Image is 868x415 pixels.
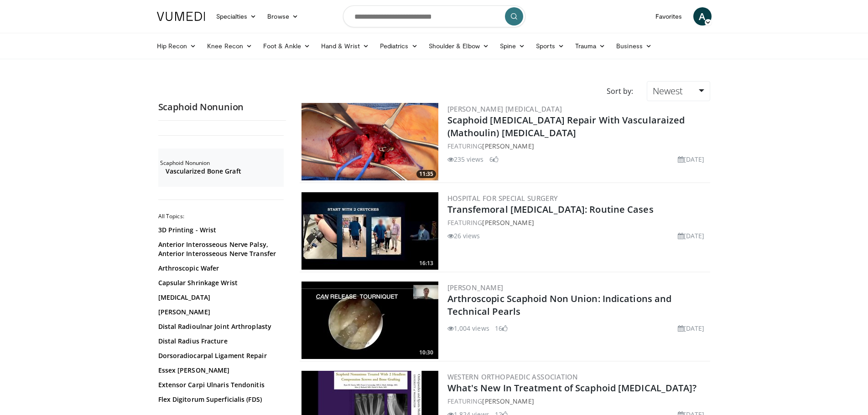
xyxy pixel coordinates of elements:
a: Browse [262,7,304,26]
a: 11:35 [301,103,438,180]
a: 10:30 [301,282,438,359]
a: Hospital for Special Surgery [447,194,558,203]
div: FEATURING [447,396,708,406]
div: Sort by: [600,81,640,101]
a: Spine [494,37,530,55]
a: Favorites [650,7,688,26]
img: 200505a6-07c1-4328-984f-f29f0448ea4a.300x170_q85_crop-smart_upscale.jpg [301,192,438,270]
a: [PERSON_NAME] [MEDICAL_DATA] [447,104,562,113]
div: FEATURING [447,218,708,227]
a: Specialties [211,7,262,26]
a: Arthroscopic Wafer [158,264,281,273]
a: Trauma [570,37,611,55]
img: 00208cd3-f601-4154-94e5-f10a2e28a0d3.300x170_q85_crop-smart_upscale.jpg [301,282,438,359]
li: [DATE] [678,231,705,241]
a: Newest [647,81,710,101]
h2: Scaphoid Nonunion [160,159,284,167]
div: FEATURING [447,141,708,151]
li: 235 views [447,154,484,164]
a: [PERSON_NAME] [482,218,534,227]
a: Foot & Ankle [258,37,316,55]
span: 10:30 [416,348,436,357]
a: Distal Radioulnar Joint Arthroplasty [158,322,281,331]
h2: Scaphoid Nonunion [158,101,286,113]
li: 26 views [447,231,480,241]
a: Capsular Shrinkage Wrist [158,278,281,287]
a: Western Orthopaedic Association [447,372,578,381]
a: Anterior Interosseous Nerve Palsy, Anterior Interosseous Nerve Transfer [158,240,281,258]
li: [DATE] [678,323,705,333]
a: Knee Recon [202,37,258,55]
input: Search topics, interventions [343,5,525,27]
h2: All Topics: [158,213,284,220]
a: 3D Printing - Wrist [158,225,281,235]
li: 6 [489,154,499,164]
a: Scaphoid [MEDICAL_DATA] Repair With Vascularaized (Mathoulin) [MEDICAL_DATA] [447,114,685,139]
a: Dorsoradiocarpal Ligament Repair [158,351,281,360]
a: 16:13 [301,192,438,270]
a: Distal Radius Fracture [158,337,281,346]
a: Flex Digitorum Superficialis (FDS) [158,395,281,404]
a: Hip Recon [151,37,202,55]
a: [MEDICAL_DATA] [158,293,281,302]
a: Vascularized Bone Graft [166,167,281,176]
a: What's New In Treatment of Scaphoid [MEDICAL_DATA]? [447,382,697,394]
img: 03c9ca87-b93a-4ff1-9745-16bc53bdccc2.png.300x170_q85_crop-smart_upscale.png [301,103,438,180]
a: A [693,7,712,26]
span: Newest [653,85,683,97]
a: Sports [530,37,570,55]
li: 1,004 views [447,323,489,333]
img: VuMedi Logo [157,12,205,21]
a: Hand & Wrist [316,37,374,55]
a: [PERSON_NAME] [447,283,504,292]
li: 16 [495,323,508,333]
a: [PERSON_NAME] [158,307,281,317]
a: Essex [PERSON_NAME] [158,366,281,375]
a: Pediatrics [374,37,423,55]
a: Transfemoral [MEDICAL_DATA]: Routine Cases [447,203,654,215]
li: [DATE] [678,154,705,164]
a: Business [611,37,657,55]
a: Shoulder & Elbow [423,37,494,55]
a: Extensor Carpi Ulnaris Tendonitis [158,380,281,389]
span: 16:13 [416,259,436,267]
a: [PERSON_NAME] [482,142,534,150]
a: [PERSON_NAME] [482,397,534,405]
a: Arthroscopic Scaphoid Non Union: Indications and Technical Pearls [447,292,672,318]
span: 11:35 [416,170,436,178]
